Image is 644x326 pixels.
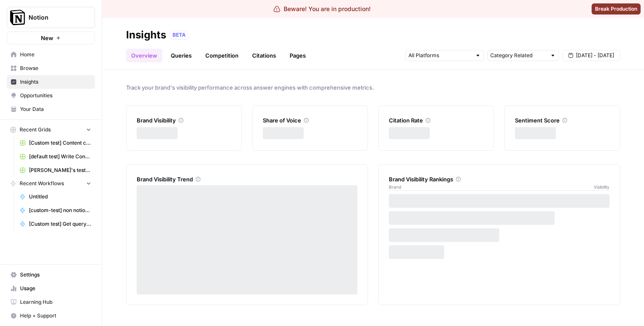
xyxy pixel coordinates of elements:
[16,136,95,150] a: [Custom test] Content creation flow
[7,32,95,44] button: New
[20,105,91,113] span: Your Data
[200,49,244,62] a: Competition
[29,139,91,147] span: [Custom test] Content creation flow
[170,31,189,39] div: BETA
[20,92,91,99] span: Opportunities
[7,102,95,116] a: Your Data
[7,123,95,136] button: Recent Grids
[490,51,546,60] input: Category Related
[16,163,95,177] a: [PERSON_NAME]'s test Grid
[29,193,91,201] span: Untitled
[20,51,91,58] span: Home
[29,207,91,214] span: [custom-test] non notion page research
[576,52,614,59] span: [DATE] - [DATE]
[137,116,231,125] div: Brand Visibility
[29,153,91,160] span: [default test] Write Content Briefs
[389,116,483,125] div: Citation Rate
[126,49,162,62] a: Overview
[10,10,25,25] img: Notion Logo
[273,5,371,13] div: Beware! You are in production!
[7,268,95,282] a: Settings
[29,166,91,174] span: [PERSON_NAME]'s test Grid
[20,271,91,279] span: Settings
[7,295,95,309] a: Learning Hub
[29,220,91,228] span: [Custom test] Get query fanout from topic
[408,51,471,60] input: All Platforms
[7,309,95,323] button: Help + Support
[20,312,91,320] span: Help + Support
[263,116,357,125] div: Share of Voice
[7,48,95,61] a: Home
[7,75,95,89] a: Insights
[7,7,95,28] button: Workspace: Notion
[594,183,609,190] span: Visibility
[20,285,91,292] span: Usage
[20,78,91,86] span: Insights
[126,28,166,42] div: Insights
[389,183,401,190] span: Brand
[126,83,620,92] span: Track your brand's visibility performance across answer engines with comprehensive metrics.
[16,204,95,217] a: [custom-test] non notion page research
[166,49,197,62] a: Queries
[562,50,620,61] button: [DATE] - [DATE]
[20,64,91,72] span: Browse
[7,89,95,102] a: Opportunities
[16,190,95,204] a: Untitled
[29,13,80,22] span: Notion
[515,116,609,125] div: Sentiment Score
[389,175,609,183] div: Brand Visibility Rankings
[7,282,95,295] a: Usage
[16,217,95,231] a: [Custom test] Get query fanout from topic
[247,49,281,62] a: Citations
[7,61,95,75] a: Browse
[20,180,64,187] span: Recent Workflows
[20,298,91,306] span: Learning Hub
[20,126,51,134] span: Recent Grids
[16,150,95,163] a: [default test] Write Content Briefs
[7,177,95,190] button: Recent Workflows
[137,175,357,183] div: Brand Visibility Trend
[285,49,311,62] a: Pages
[41,34,53,42] span: New
[595,5,637,13] span: Break Production
[592,3,641,15] button: Break Production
